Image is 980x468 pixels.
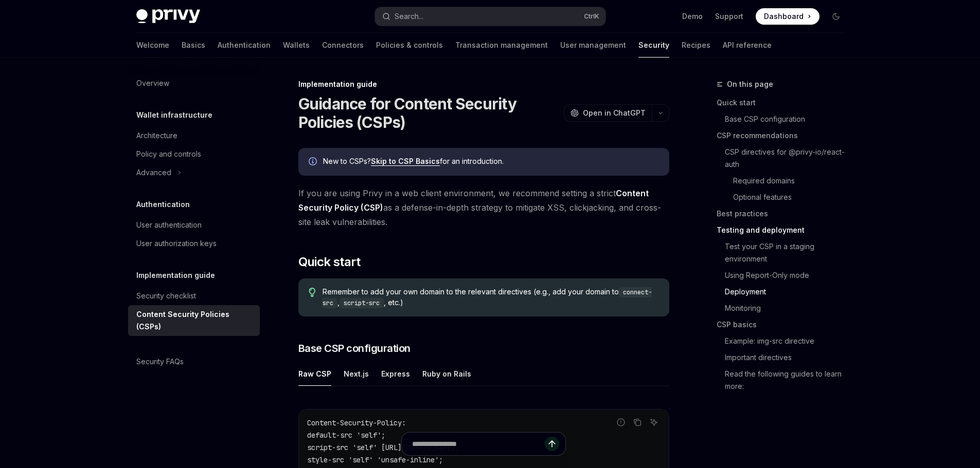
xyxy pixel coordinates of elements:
[717,144,852,173] a: CSP directives for @privy-io/react-auth
[309,288,316,297] svg: Tip
[298,341,411,355] span: Base CSP configuration
[128,287,260,305] a: Security checklist
[647,416,661,429] button: Ask AI
[584,12,599,21] span: Ctrl K
[136,290,196,302] div: Security checklist
[682,33,710,58] a: Recipes
[128,352,260,371] a: Security FAQs
[564,104,652,122] button: Open in ChatGPT
[375,7,605,26] button: Open search
[717,300,852,316] a: Monitoring
[136,269,215,282] h5: Implementation guide
[298,362,331,386] div: Raw CSP
[717,205,852,222] a: Best practices
[298,186,669,229] span: If you are using Privy in a web client environment, we recommend setting a strict as a defense-in...
[128,145,260,163] a: Policy and controls
[682,11,703,22] a: Demo
[283,33,310,58] a: Wallets
[412,433,545,455] input: Ask a question...
[136,9,200,24] img: dark logo
[128,74,260,92] a: Overview
[614,416,628,429] button: Report incorrect code
[182,33,205,58] a: Basics
[560,33,626,58] a: User management
[717,267,852,284] a: Using Report-Only mode
[631,416,644,429] button: Copy the contents from the code block
[323,287,652,308] code: connect-src
[128,216,260,234] a: User authentication
[136,198,190,211] h5: Authentication
[756,8,819,25] a: Dashboard
[371,157,440,166] a: Skip to CSP Basics
[828,8,844,25] button: Toggle dark mode
[422,362,471,386] div: Ruby on Rails
[717,127,852,144] a: CSP recommendations
[381,362,410,386] div: Express
[298,79,669,89] div: Implementation guide
[455,33,548,58] a: Transaction management
[136,237,217,250] div: User authorization keys
[136,148,201,160] div: Policy and controls
[727,78,773,90] span: On this page
[136,355,184,368] div: Security FAQs
[323,287,658,308] span: Remember to add your own domain to the relevant directives (e.g., add your domain to , , etc.)
[545,437,559,451] button: Send message
[309,157,319,167] svg: Info
[764,11,804,22] span: Dashboard
[395,10,423,23] div: Search...
[307,418,406,427] span: Content-Security-Policy:
[715,11,743,22] a: Support
[323,156,659,167] div: New to CSPs? for an introduction.
[717,238,852,267] a: Test your CSP in a staging environment
[717,366,852,395] a: Read the following guides to learn more:
[136,166,171,179] div: Advanced
[638,33,669,58] a: Security
[136,109,212,121] h5: Wallet infrastructure
[376,33,443,58] a: Policies & controls
[136,308,254,333] div: Content Security Policies (CSPs)
[717,316,852,333] a: CSP basics
[136,33,169,58] a: Welcome
[717,111,852,127] a: Base CSP configuration
[717,95,852,111] a: Quick start
[717,333,852,349] a: Example: img-src directive
[717,173,852,189] a: Required domains
[298,254,360,270] span: Quick start
[340,298,384,308] code: script-src
[298,95,560,132] h1: Guidance for Content Security Policies (CSPs)
[136,219,202,231] div: User authentication
[136,77,169,89] div: Overview
[717,349,852,366] a: Important directives
[128,234,260,253] a: User authorization keys
[322,33,364,58] a: Connectors
[723,33,772,58] a: API reference
[583,108,646,118] span: Open in ChatGPT
[128,305,260,336] a: Content Security Policies (CSPs)
[136,129,177,142] div: Architecture
[717,189,852,205] a: Optional features
[128,163,260,182] button: Toggle Advanced section
[218,33,271,58] a: Authentication
[344,362,369,386] div: Next.js
[717,284,852,300] a: Deployment
[128,126,260,145] a: Architecture
[717,222,852,238] a: Testing and deployment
